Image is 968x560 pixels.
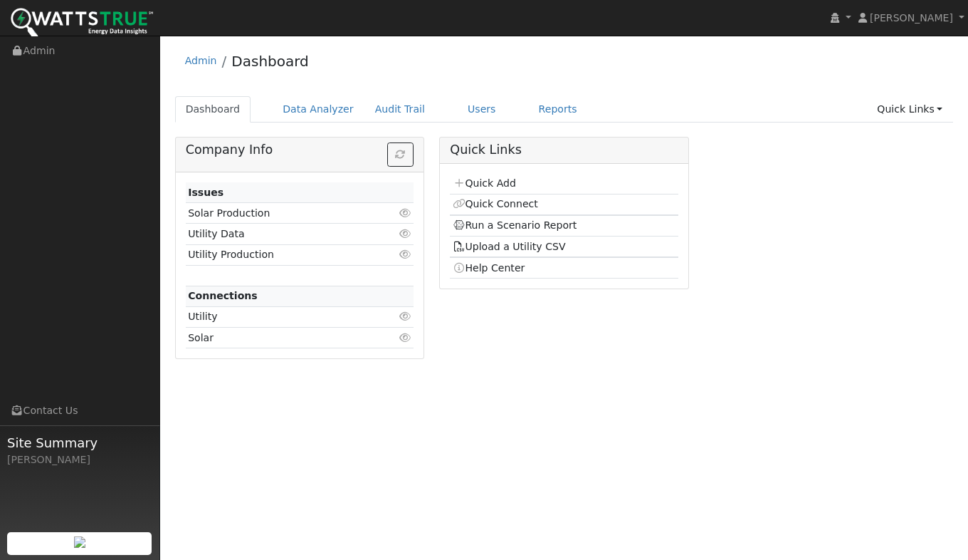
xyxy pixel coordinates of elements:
[7,452,152,467] div: [PERSON_NAME]
[74,536,85,548] img: retrieve
[453,262,525,274] a: Help Center
[399,311,411,321] i: Click to view
[186,142,414,157] h5: Company Info
[11,8,153,40] img: WattsTrue
[185,55,217,66] a: Admin
[186,244,377,265] td: Utility Production
[453,198,538,209] a: Quick Connect
[175,96,251,123] a: Dashboard
[186,224,377,244] td: Utility Data
[186,306,377,327] td: Utility
[453,219,577,231] a: Run a Scenario Report
[7,433,152,452] span: Site Summary
[453,177,516,189] a: Quick Add
[186,328,377,348] td: Solar
[399,333,411,343] i: Click to view
[364,96,436,123] a: Audit Trail
[399,229,411,239] i: Click to view
[450,142,678,157] h5: Quick Links
[186,203,377,224] td: Solar Production
[866,96,953,123] a: Quick Links
[231,53,309,70] a: Dashboard
[453,241,566,252] a: Upload a Utility CSV
[528,96,588,123] a: Reports
[870,12,953,24] span: [PERSON_NAME]
[399,208,411,218] i: Click to view
[272,96,364,123] a: Data Analyzer
[399,249,411,259] i: Click to view
[457,96,507,123] a: Users
[188,290,258,301] strong: Connections
[188,187,223,198] strong: Issues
